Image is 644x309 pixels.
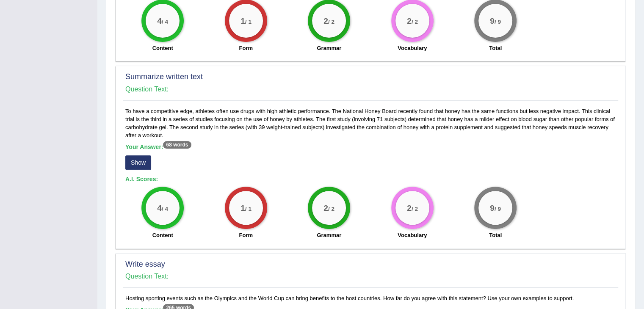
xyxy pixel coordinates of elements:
[240,203,245,212] big: 1
[125,73,616,81] h2: Summarize written text
[317,44,341,52] label: Grammar
[240,16,245,25] big: 1
[163,141,191,149] sup: 68 words
[157,16,162,25] big: 4
[412,206,418,212] small: / 2
[245,18,252,25] small: / 1
[407,16,412,25] big: 2
[152,231,173,239] label: Content
[489,231,502,239] label: Total
[412,18,418,25] small: / 2
[162,206,168,212] small: / 4
[125,86,616,93] h4: Question Text:
[157,203,162,212] big: 4
[407,203,412,212] big: 2
[162,18,168,25] small: / 4
[239,44,253,52] label: Form
[125,155,151,170] button: Show
[125,176,158,182] b: A.I. Scores:
[490,203,495,212] big: 9
[489,44,502,52] label: Total
[125,143,191,150] b: Your Answer:
[323,16,328,25] big: 2
[490,16,495,25] big: 9
[123,107,618,244] div: To have a competitive edge, athletes often use drugs with high athletic performance. The National...
[398,231,427,239] label: Vocabulary
[239,231,253,239] label: Form
[328,206,334,212] small: / 2
[495,18,501,25] small: / 9
[317,231,341,239] label: Grammar
[328,18,334,25] small: / 2
[152,44,173,52] label: Content
[323,203,328,212] big: 2
[125,260,616,269] h2: Write essay
[245,206,252,212] small: / 1
[125,273,616,280] h4: Question Text:
[495,206,501,212] small: / 9
[398,44,427,52] label: Vocabulary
